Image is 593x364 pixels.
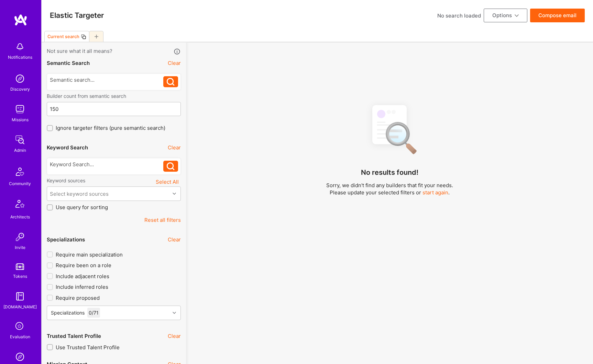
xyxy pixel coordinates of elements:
label: Builder count from semantic search [47,93,181,99]
img: bell [13,40,27,54]
i: icon Search [167,78,175,86]
button: Clear [168,332,181,340]
i: icon ArrowDownBlack [515,14,519,18]
i: icon Chevron [173,192,176,195]
img: Architects [12,197,28,213]
i: icon Copy [81,34,86,39]
span: Use Trusted Talent Profile [56,344,120,351]
button: Options [484,9,527,22]
h4: No results found! [361,168,418,177]
h3: Elastic Targeter [50,11,104,20]
div: Current search [47,34,79,39]
img: teamwork [13,102,27,116]
div: Admin [14,147,26,154]
img: tokens [16,263,24,270]
div: 0 / 71 [87,308,100,318]
i: icon Plus [95,35,98,38]
img: No Results [360,99,419,159]
span: Use query for sorting [56,204,108,211]
span: Require main specialization [56,251,123,258]
div: Discovery [10,86,30,93]
div: Missions [12,116,29,123]
div: Architects [10,213,30,220]
span: Include inferred roles [56,283,108,291]
div: No search loaded [437,12,481,19]
button: Clear [168,236,181,243]
i: icon Search [167,162,175,170]
button: Compose email [530,9,585,22]
div: Keyword Search [47,144,88,151]
img: Admin Search [13,350,27,364]
img: discovery [13,72,27,86]
span: Require been on a role [56,262,111,269]
div: [DOMAIN_NAME] [3,303,37,310]
button: Select All [154,177,181,186]
i: icon Chevron [173,311,176,315]
img: admin teamwork [13,133,27,147]
span: Require proposed [56,294,100,302]
img: Community [12,163,28,180]
i: icon Info [173,48,181,56]
div: Notifications [8,54,32,61]
button: start again [422,189,448,196]
div: Evaluation [10,333,30,340]
span: Not sure what it all means? [47,47,112,55]
label: Keyword sources [47,177,85,184]
div: Specializations [47,236,85,243]
i: icon SelectionTeam [13,320,26,333]
button: Reset all filters [144,216,181,224]
div: Community [9,180,31,187]
p: Please update your selected filters or . [326,189,453,196]
span: Include adjacent roles [56,273,109,280]
button: Clear [168,144,181,151]
div: Specializations [51,309,85,316]
img: logo [14,14,28,26]
div: Select keyword sources [50,190,109,197]
div: Trusted Talent Profile [47,332,101,340]
img: guide book [13,289,27,303]
div: Tokens [13,273,27,280]
p: Sorry, we didn't find any builders that fit your needs. [326,182,453,189]
div: Invite [15,244,25,251]
img: Invite [13,230,27,244]
span: Ignore targeter filters (pure semantic search) [56,124,165,132]
div: Semantic Search [47,59,90,67]
button: Clear [168,59,181,67]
